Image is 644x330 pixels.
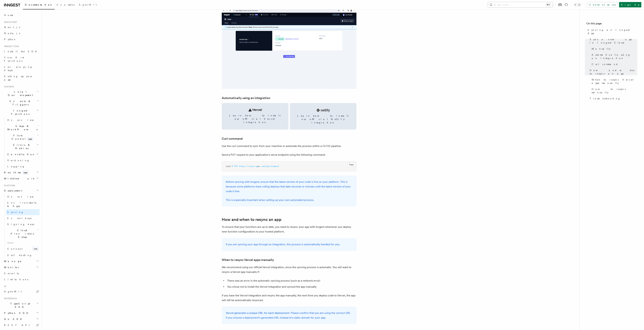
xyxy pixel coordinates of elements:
span: Limitations [4,278,28,281]
span: Guides [6,240,40,245]
div: Inngest Functions [3,117,40,169]
span: Inngest tour [3,45,19,48]
span: AgentKit [79,3,97,6]
span: Event keys [7,217,31,220]
span: Your first Functions [4,56,24,62]
a: When to resync Vercel apps manually [222,258,274,262]
span: Manually [592,47,610,50]
span: Leveraging Steps [4,66,32,72]
a: REST API [3,322,40,328]
a: Automatically using an integration [222,96,270,100]
span: When to resync Vercel apps manually [592,78,637,85]
a: How and when to resync an app [588,67,637,77]
li: You chose not to install the Vercel integration and synced the app manually [226,284,356,289]
span: How and when to resync an app [590,69,637,75]
a: Limitations [3,276,40,282]
span: Automatically using an integration [592,53,637,60]
button: Middleware [3,176,40,182]
span: Platform [3,184,15,187]
span: Sync a new app in Inngest Cloud [590,38,637,44]
button: Go SDK [3,316,40,322]
button: Cancellation [6,151,40,157]
button: Python SDK [3,310,40,316]
a: Learn how to install our official Netlify integration [290,103,356,130]
p: To ensure that your functions are up to date, you need to resync your app with Inngest whenever y... [222,225,356,234]
h4: On this page [586,22,637,27]
button: Monitor [3,264,40,270]
span: new [27,137,33,141]
a: Security [3,270,40,276]
span: Realtime [3,171,28,174]
span: Troubleshooting [590,97,620,100]
button: Toggle dark mode [573,3,581,7]
span: Setting up your app [4,75,33,81]
a: Contact sales [587,2,618,7]
button: Local Development [3,89,40,98]
span: Self hosting [7,254,32,257]
span: Flow Control [6,134,37,141]
button: Steps & Workflows [6,123,40,132]
p: Before syncing with Inngest, ensure that the latest version of your code is live on your platform... [226,180,352,194]
a: Curl command [590,61,637,67]
a: How to resync manually [590,86,637,95]
button: Copy [347,162,355,167]
a: AgentKit [3,288,40,295]
a: Signing keys [6,221,40,227]
a: Your first Functions [3,54,40,64]
span: Logging [7,165,25,168]
span: Syncing an Inngest App [588,28,637,35]
a: Python [3,36,40,42]
a: Sign Up [619,2,641,7]
button: Flow Controlnew [6,132,40,142]
a: Manually [590,46,637,52]
span: Monitor [3,266,20,269]
span: Overview [7,195,42,198]
a: Learn how to install our official Vercel integration [222,103,288,130]
a: Setting up your app [3,73,40,83]
a: Event keys [6,215,40,221]
span: TypeScript SDK [3,302,36,309]
span: Events & Triggers [3,100,37,106]
span: Environments & Apps [7,201,36,207]
span: Versioning [7,159,29,162]
span: Next.js [4,26,20,29]
span: Features [3,85,14,88]
a: Logging [6,163,40,169]
a: Self hosting [6,252,40,258]
span: Quick start [3,21,17,24]
span: Learn how to install our official Vercel integration [226,114,284,124]
span: > [259,165,260,167]
a: Overview [6,117,40,123]
span: your-ap [250,165,258,167]
span: Errors & Retries [6,143,37,150]
p: . Please confirm that you are using the correct URL if you choose a deployment's generated URL in... [226,311,352,320]
span: < [248,165,250,167]
button: TypeScript SDK [3,301,40,310]
p: This is especially important when setting up your own automated process. [226,198,352,202]
span: Python SDK [3,311,30,315]
img: Inngest Cloud screen with apps [222,8,356,89]
a: Sync a new app in Inngest Cloud [588,36,637,46]
button: Manage [3,258,40,264]
span: new [33,247,38,251]
span: How to resync manually [592,87,637,94]
p: If you are syncing your app through an integration, this process is automatically handled for you. [226,242,352,247]
a: When to resync Vercel apps manually [590,77,637,86]
a: Environments & Apps [6,200,40,209]
span: Home [4,13,13,17]
a: Curl command [222,136,243,141]
span: Learn how to install our official Netlify integration [294,114,352,124]
span: Middleware [3,177,35,180]
p: If you have the Vercel integration and resync the app manually, the next time you deploy code to ... [222,293,356,303]
a: Leveraging Steps [3,64,40,73]
a: Install the SDK [3,48,40,54]
span: Curl command [592,63,618,66]
span: .com/api/inngest [260,165,279,167]
span: Syncing [7,211,24,213]
span: Overview [7,119,42,121]
button: Errors & Retries [6,142,40,151]
span: Inngest Functions [3,109,36,116]
a: Home [3,12,40,18]
span: References [3,297,17,300]
span: -X [231,165,233,167]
